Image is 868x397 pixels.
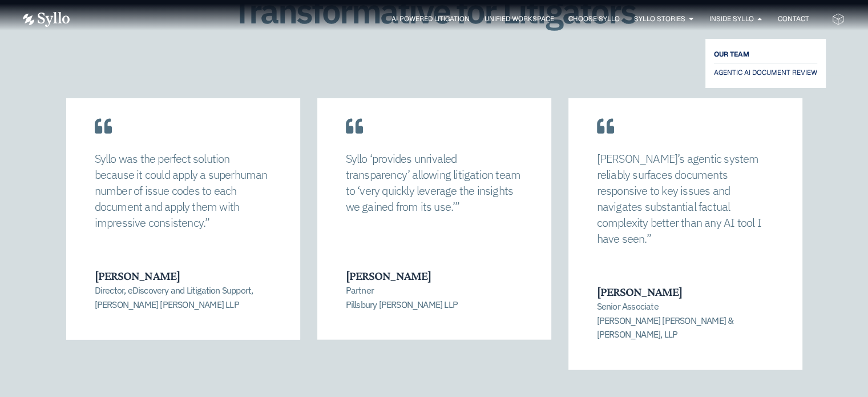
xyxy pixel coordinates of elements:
[568,14,619,24] a: Choose Syllo
[597,151,774,247] p: [PERSON_NAME]’s agentic system reliably surfaces documents responsive to key issues and navigates...
[346,283,522,311] p: Partner Pillsbury [PERSON_NAME] LLP
[484,14,554,24] a: Unified Workspace
[714,66,817,79] a: AGENTIC AI DOCUMENT REVIEW
[568,98,802,370] div: 5 / 8
[391,14,470,24] a: AI Powered Litigation
[95,151,272,231] p: Syllo was the perfect solution because it could apply a superhuman number of issue codes to each ...
[714,47,817,61] a: OUR TEAM
[95,283,271,311] p: Director, eDiscovery and Litigation Support, [PERSON_NAME] [PERSON_NAME] LLP
[346,151,523,215] p: Syllo ‘provides unrivaled transparency’ allowing litigation team to ‘very quickly leverage the in...
[709,14,753,24] a: Inside Syllo
[23,12,70,27] img: Vector
[777,14,809,24] a: Contact
[317,98,551,370] div: 4 / 8
[597,299,773,342] p: Senior Associate [PERSON_NAME] [PERSON_NAME] & [PERSON_NAME], LLP
[714,47,749,61] span: OUR TEAM
[92,14,809,25] div: Menu Toggle
[92,14,809,25] nav: Menu
[346,268,522,283] h3: [PERSON_NAME]
[633,14,685,24] a: Syllo Stories
[95,268,271,283] h3: [PERSON_NAME]
[597,284,773,299] h3: [PERSON_NAME]
[66,98,300,370] div: 3 / 8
